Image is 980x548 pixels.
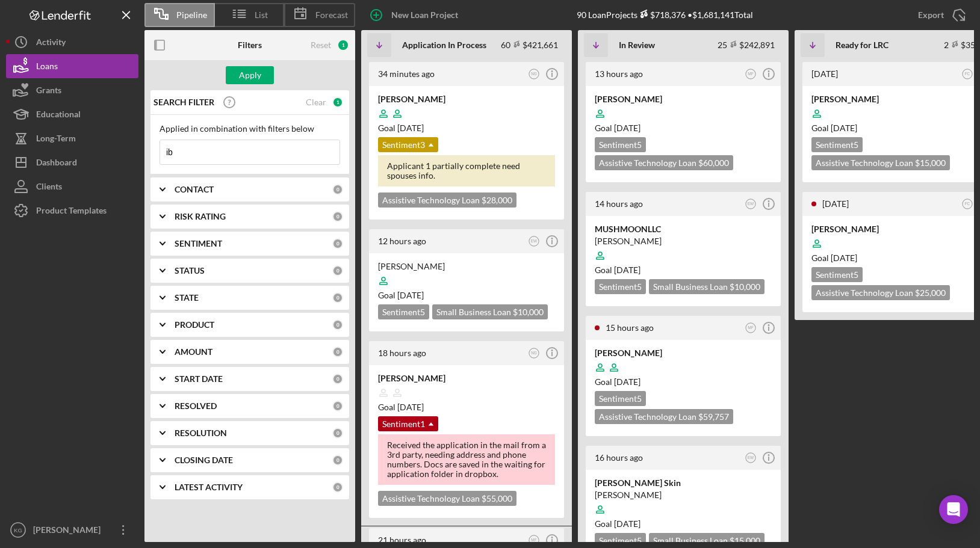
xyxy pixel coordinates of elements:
[36,78,61,105] div: Grants
[6,78,138,102] button: Grants
[378,372,555,384] div: [PERSON_NAME]
[332,292,343,303] div: 0
[378,192,516,208] div: Assistive Technology Loan
[378,290,424,300] span: Goal
[175,320,214,330] b: PRODUCT
[6,199,138,223] a: Product Templates
[175,347,212,357] b: AMOUNT
[531,538,536,542] text: MF
[698,411,729,422] span: $59,757
[831,253,857,263] time: 10/18/2025
[595,377,640,387] span: Goal
[482,195,512,205] span: $28,000
[595,452,643,463] time: 2025-10-08 23:54
[6,126,138,150] button: Long-Term
[595,199,643,209] time: 2025-10-09 02:21
[614,519,640,529] time: 11/15/2025
[906,3,974,27] button: Export
[811,123,857,133] span: Goal
[378,69,435,79] time: 2025-10-09 15:32
[378,260,555,272] div: [PERSON_NAME]
[6,150,138,174] button: Dashboard
[402,40,486,50] b: Application In Process
[175,212,226,221] b: RISK RATING
[6,174,138,199] button: Clients
[255,10,268,20] span: List
[960,196,976,212] button: FC
[36,150,77,177] div: Dashboard
[526,532,542,548] button: MF
[397,290,424,300] time: 11/23/2025
[743,196,759,212] button: EW
[915,158,946,168] span: $15,000
[315,10,348,20] span: Forecast
[965,72,970,76] text: FC
[36,102,81,129] div: Educational
[482,494,512,504] span: $55,000
[614,265,640,275] time: 11/17/2025
[595,533,646,548] div: Sentiment 5
[811,267,863,282] div: Sentiment 5
[811,285,950,300] div: Assistive Technology Loan
[337,39,349,51] div: 1
[397,123,424,133] time: 11/05/2025
[614,377,640,387] time: 10/15/2025
[378,416,438,431] div: Sentiment 1
[378,304,429,319] div: Sentiment 5
[378,434,555,485] div: Received the application in the mail from a 3rd party, needing address and phone numbers. Docs ar...
[30,518,108,545] div: [PERSON_NAME]
[595,489,772,501] div: [PERSON_NAME]
[175,374,223,384] b: START DATE
[332,455,343,466] div: 0
[36,54,58,81] div: Loans
[36,30,66,57] div: Activity
[332,428,343,439] div: 0
[391,3,458,27] div: New Loan Project
[6,30,138,54] a: Activity
[836,40,889,50] b: Ready for LRC
[36,126,76,153] div: Long-Term
[176,10,207,20] span: Pipeline
[831,123,857,133] time: 10/22/2025
[378,402,424,412] span: Goal
[965,202,970,206] text: FC
[332,374,343,384] div: 0
[332,319,343,330] div: 0
[332,211,343,222] div: 0
[175,185,214,194] b: CONTACT
[915,288,946,298] span: $25,000
[226,66,274,84] button: Apply
[367,339,566,520] a: 18 hours agoNG[PERSON_NAME]Goal [DATE]Sentiment1Received the application in the mail from a 3rd p...
[698,158,729,168] span: $60,000
[239,66,261,84] div: Apply
[175,293,199,303] b: STATE
[531,239,538,244] text: EW
[584,314,783,438] a: 15 hours agoMF[PERSON_NAME]Goal [DATE]Sentiment5Assistive Technology Loan $59,757
[154,97,214,107] b: SEARCH FILTER
[584,60,783,184] a: 13 hours agoMF[PERSON_NAME]Goal [DATE]Sentiment5Assistive Technology Loan $60,000
[526,345,542,362] button: NG
[432,304,548,319] div: Small Business Loan
[748,455,754,460] text: EW
[378,155,555,186] div: Applicant 1 partially complete need spouses info.
[595,519,640,529] span: Goal
[526,233,542,250] button: EW
[531,351,537,356] text: NG
[238,40,262,50] b: Filters
[332,401,343,411] div: 0
[822,199,849,209] time: 2025-09-18 04:57
[649,533,764,548] div: Small Business Loan
[748,72,753,76] text: MF
[811,253,857,263] span: Goal
[160,124,340,134] div: Applied in combination with filters below
[332,265,343,276] div: 0
[175,401,217,411] b: RESOLVED
[367,227,566,333] a: 12 hours agoEW[PERSON_NAME]Goal [DATE]Sentiment5Small Business Loan $10,000
[614,123,640,133] time: 11/05/2025
[595,69,643,79] time: 2025-10-09 03:15
[960,66,976,82] button: FC
[6,102,138,126] button: Educational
